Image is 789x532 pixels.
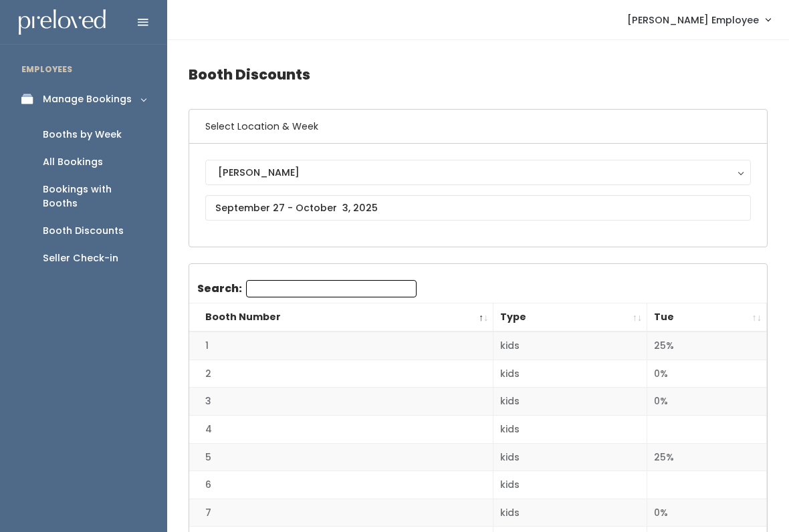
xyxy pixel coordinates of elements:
div: All Bookings [43,155,103,169]
button: [PERSON_NAME] [205,160,751,185]
td: kids [493,331,647,360]
td: 4 [189,416,493,444]
div: Booths by Week [43,128,122,142]
td: kids [493,471,647,499]
td: 0% [647,499,767,527]
td: kids [493,416,647,444]
td: 25% [647,331,767,360]
a: [PERSON_NAME] Employee [614,5,784,34]
label: Search: [197,280,417,297]
td: 2 [189,360,493,388]
div: Booth Discounts [43,224,124,238]
th: Tue: activate to sort column ascending [647,303,767,332]
td: 25% [647,443,767,471]
td: kids [493,360,647,388]
div: Manage Bookings [43,92,132,106]
div: [PERSON_NAME] [218,165,738,180]
td: 6 [189,471,493,499]
span: [PERSON_NAME] Employee [627,13,759,27]
th: Booth Number: activate to sort column descending [189,303,493,332]
h4: Booth Discounts [189,56,768,93]
div: Bookings with Booths [43,182,146,211]
td: 3 [189,388,493,416]
td: 7 [189,499,493,527]
td: 0% [647,388,767,416]
h6: Select Location & Week [189,110,767,144]
td: kids [493,499,647,527]
td: 0% [647,360,767,388]
td: 1 [189,331,493,360]
td: kids [493,443,647,471]
td: 5 [189,443,493,471]
input: September 27 - October 3, 2025 [205,195,751,221]
div: Seller Check-in [43,251,118,265]
input: Search: [246,280,417,297]
td: kids [493,388,647,416]
img: preloved logo [19,9,106,35]
th: Type: activate to sort column ascending [493,303,647,332]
